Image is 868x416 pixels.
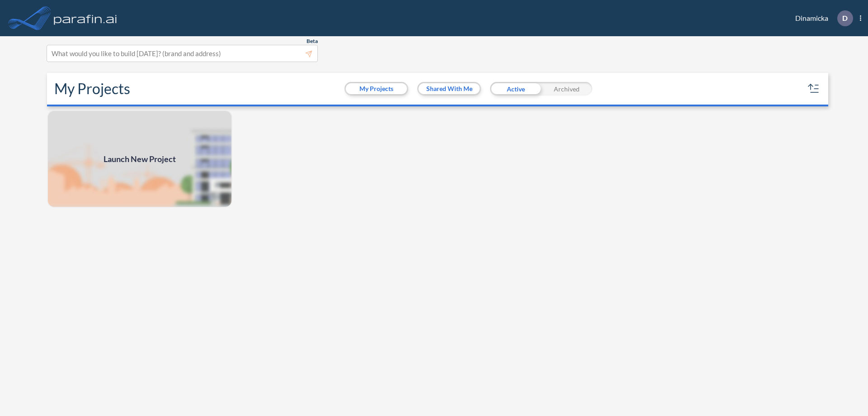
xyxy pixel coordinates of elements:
[842,14,848,22] p: D
[47,110,232,208] a: Launch New Project
[52,9,119,27] img: logo
[782,10,861,26] div: Dinamicka
[54,80,130,97] h2: My Projects
[47,110,232,208] img: add
[490,82,541,96] div: Active
[807,81,821,96] button: sort
[419,83,480,94] button: Shared With Me
[307,38,318,45] span: Beta
[541,82,592,96] div: Archived
[104,153,176,165] span: Launch New Project
[346,83,407,94] button: My Projects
